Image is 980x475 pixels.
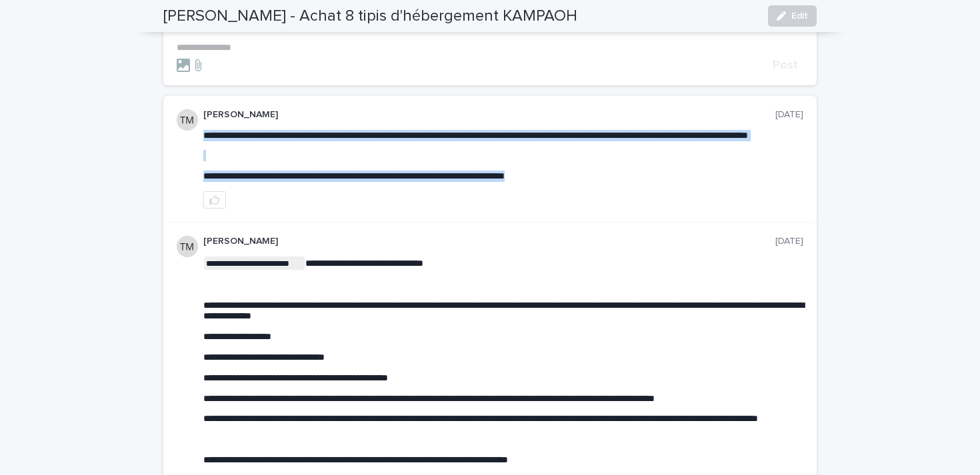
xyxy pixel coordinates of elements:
[791,11,808,21] span: Edit
[203,236,775,247] p: [PERSON_NAME]
[768,5,817,27] button: Edit
[163,7,577,26] h2: [PERSON_NAME] - Achat 8 tipis d'hébergement KAMPAOH
[773,59,798,71] span: Post
[775,236,803,247] p: [DATE]
[767,59,803,71] button: Post
[203,191,226,209] button: like this post
[203,109,775,121] p: [PERSON_NAME]
[775,109,803,121] p: [DATE]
